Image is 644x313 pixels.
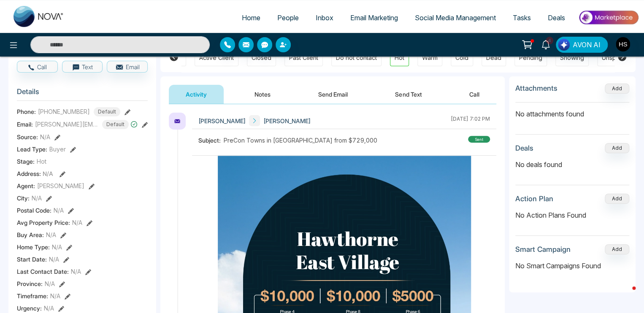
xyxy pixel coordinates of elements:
[17,218,70,227] span: Avg Property Price :
[17,145,47,154] span: Lead Type:
[605,244,629,254] button: Add
[17,243,50,251] span: Home Type :
[17,157,35,166] span: Stage:
[62,61,103,73] button: Text
[242,13,260,22] span: Home
[336,54,377,62] div: Do not contact
[615,284,636,305] iframe: Intercom live chat
[539,10,574,26] a: Deals
[602,54,636,62] div: Unspecified
[605,194,629,204] button: Add
[486,54,501,62] div: Dead
[519,54,542,62] div: Pending
[605,143,629,153] button: Add
[546,37,553,44] span: 4
[556,37,608,53] button: AVON AI
[342,10,406,26] a: Email Marketing
[605,84,629,94] button: Add
[301,85,365,104] button: Send Email
[37,157,46,166] span: Hot
[71,267,81,276] span: N/A
[37,181,84,190] span: [PERSON_NAME]
[169,85,224,104] button: Activity
[515,84,557,92] h3: Attachments
[38,107,90,116] span: [PHONE_NUMBER]
[515,144,533,152] h3: Deals
[199,54,234,62] div: Active Client
[17,304,42,313] span: Urgency :
[43,170,53,177] span: N/A
[560,54,584,62] div: Showing
[198,136,224,145] span: Subject:
[406,10,504,26] a: Social Media Management
[558,39,570,51] img: Lead Flow
[17,132,38,141] span: Source:
[515,210,629,220] p: No Action Plans Found
[422,54,438,62] div: Warm
[17,169,53,178] span: Address:
[415,13,496,22] span: Social Media Management
[17,120,33,129] span: Email:
[504,10,539,26] a: Tasks
[40,132,50,141] span: N/A
[45,279,55,288] span: N/A
[17,194,30,202] span: City :
[17,230,44,239] span: Buy Area :
[573,40,601,50] span: AVON AI
[515,245,571,254] h3: Smart Campaign
[316,13,333,22] span: Inbox
[536,37,556,51] a: 4
[17,206,51,215] span: Postal Code :
[17,255,47,264] span: Start Date :
[17,107,36,116] span: Phone:
[616,37,630,51] img: User Avatar
[17,181,35,190] span: Agent:
[32,194,42,202] span: N/A
[238,85,287,104] button: Notes
[513,13,531,22] span: Tasks
[515,103,629,119] p: No attachments found
[35,120,98,129] span: [PERSON_NAME][EMAIL_ADDRESS][DOMAIN_NAME]
[94,107,120,116] span: Default
[17,279,43,288] span: Province :
[233,10,269,26] a: Home
[198,116,246,125] span: [PERSON_NAME]
[378,85,438,104] button: Send Text
[468,136,490,143] div: sent
[49,255,59,264] span: N/A
[515,261,629,271] p: No Smart Campaigns Found
[17,267,69,276] span: Last Contact Date :
[263,116,311,125] span: [PERSON_NAME]
[252,54,271,62] div: Closed
[17,61,58,73] button: Call
[452,85,496,104] button: Call
[307,10,342,26] a: Inbox
[44,304,54,313] span: N/A
[395,54,404,62] div: Hot
[50,291,60,300] span: N/A
[17,87,148,100] h3: Details
[49,145,66,154] span: Buyer
[17,291,48,300] span: Timeframe :
[350,13,398,22] span: Email Marketing
[515,159,629,170] p: No deals found
[515,194,553,203] h3: Action Plan
[102,120,129,129] span: Default
[54,206,64,215] span: N/A
[277,13,299,22] span: People
[578,8,639,27] img: Market-place.gif
[107,61,148,73] button: Email
[289,54,318,62] div: Past Client
[455,54,468,62] div: Cold
[451,115,490,126] div: [DATE] 7:02 PM
[46,230,56,239] span: N/A
[548,13,565,22] span: Deals
[72,218,82,227] span: N/A
[52,243,62,251] span: N/A
[605,84,629,92] span: Add
[224,136,377,145] span: PreCon Towns in [GEOGRAPHIC_DATA] from $729,000
[14,6,64,27] img: Nova CRM Logo
[269,10,307,26] a: People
